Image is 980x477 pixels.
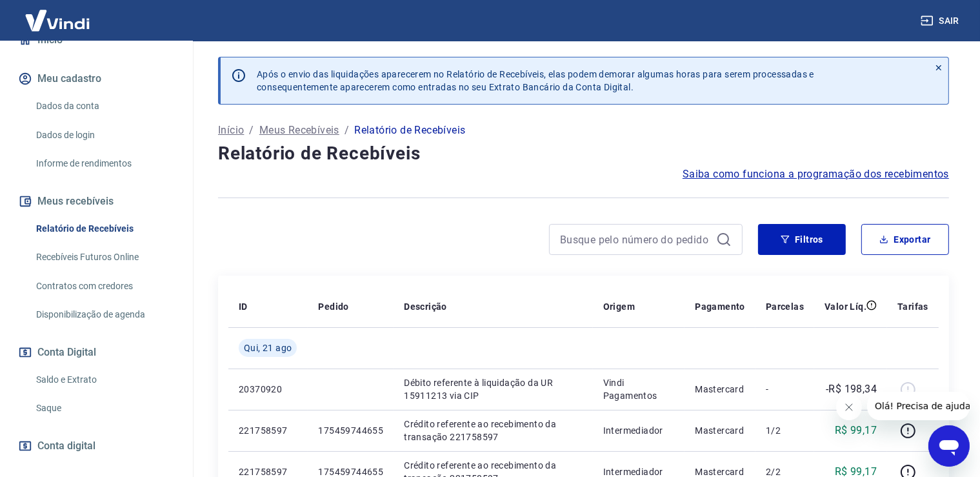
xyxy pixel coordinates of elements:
[31,122,177,148] a: Dados de login
[345,123,349,138] p: /
[37,437,95,455] span: Conta digital
[8,9,108,19] span: Olá! Precisa de ajuda?
[239,424,297,437] p: 221758597
[239,383,297,396] p: 20370920
[31,150,177,177] a: Informe de rendimentos
[249,123,254,138] p: /
[766,300,804,313] p: Parcelas
[695,383,745,396] p: Mastercard
[318,300,348,313] p: Pedido
[695,424,745,437] p: Mastercard
[404,376,583,402] p: Débito referente à liquidação da UR 15911213 via CIP
[244,341,292,354] span: Qui, 21 ago
[318,424,383,437] p: 175459744655
[695,300,745,313] p: Pagamento
[928,425,970,467] iframe: Botão para abrir a janela de mensagens
[257,68,814,94] p: Após o envio das liquidações aparecerem no Relatório de Recebíveis, elas podem demorar algumas ho...
[354,123,465,138] p: Relatório de Recebíveis
[218,141,949,167] h4: Relatório de Recebíveis
[218,123,244,138] a: Início
[259,123,339,138] a: Meus Recebíveis
[826,381,877,397] p: -R$ 198,34
[560,230,711,249] input: Busque pelo número do pedido
[836,394,862,420] iframe: Fechar mensagem
[683,167,949,182] a: Saiba como funciona a programação dos recebimentos
[31,301,177,328] a: Disponibilização de agenda
[31,93,177,119] a: Dados da conta
[15,1,99,40] img: Vindi
[15,338,177,367] button: Conta Digital
[31,244,177,270] a: Recebíveis Futuros Online
[15,432,177,460] a: Conta digital
[603,376,675,402] p: Vindi Pagamentos
[867,392,970,420] iframe: Mensagem da empresa
[15,65,177,93] button: Meu cadastro
[835,423,877,438] p: R$ 99,17
[918,9,965,33] button: Sair
[404,300,447,313] p: Descrição
[766,383,804,396] p: -
[758,224,846,255] button: Filtros
[603,300,635,313] p: Origem
[31,395,177,421] a: Saque
[603,424,675,437] p: Intermediador
[15,187,177,216] button: Meus recebíveis
[239,300,248,313] p: ID
[31,273,177,299] a: Contratos com credores
[825,300,866,313] p: Valor Líq.
[766,424,804,437] p: 1/2
[404,418,583,443] p: Crédito referente ao recebimento da transação 221758597
[861,224,949,255] button: Exportar
[897,300,928,313] p: Tarifas
[31,367,177,393] a: Saldo e Extrato
[31,216,177,242] a: Relatório de Recebíveis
